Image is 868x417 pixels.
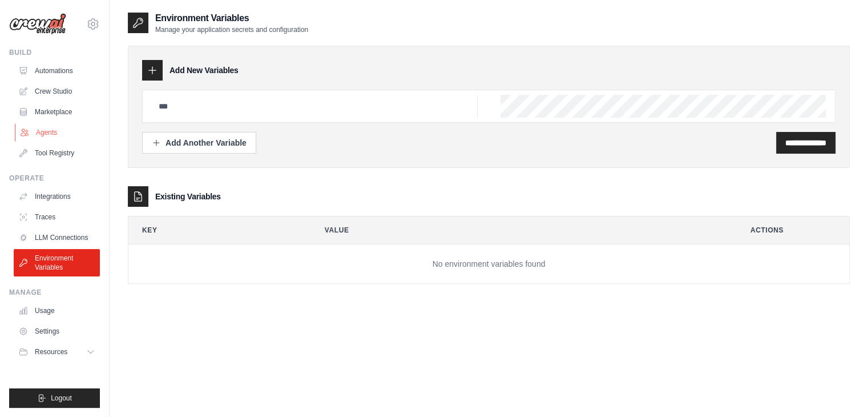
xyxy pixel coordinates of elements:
[14,249,100,276] a: Environment Variables
[155,191,221,202] h3: Existing Variables
[155,11,308,25] h2: Environment Variables
[14,343,100,361] button: Resources
[15,123,101,142] a: Agents
[128,216,302,244] th: Key
[14,228,100,247] a: LLM Connections
[9,174,100,183] div: Operate
[14,82,100,101] a: Crew Studio
[142,132,256,154] button: Add Another Variable
[14,187,100,206] a: Integrations
[128,244,849,284] td: No environment variables found
[737,216,849,244] th: Actions
[14,103,100,121] a: Marketplace
[14,144,100,162] a: Tool Registry
[155,25,308,34] p: Manage your application secrets and configuration
[9,288,100,297] div: Manage
[14,322,100,340] a: Settings
[14,208,100,226] a: Traces
[9,13,66,35] img: Logo
[14,62,100,80] a: Automations
[51,394,72,403] span: Logout
[9,48,100,57] div: Build
[35,347,67,356] span: Resources
[14,302,100,320] a: Usage
[9,388,100,408] button: Logout
[169,65,239,76] h3: Add New Variables
[311,216,728,244] th: Value
[152,137,247,149] div: Add Another Variable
